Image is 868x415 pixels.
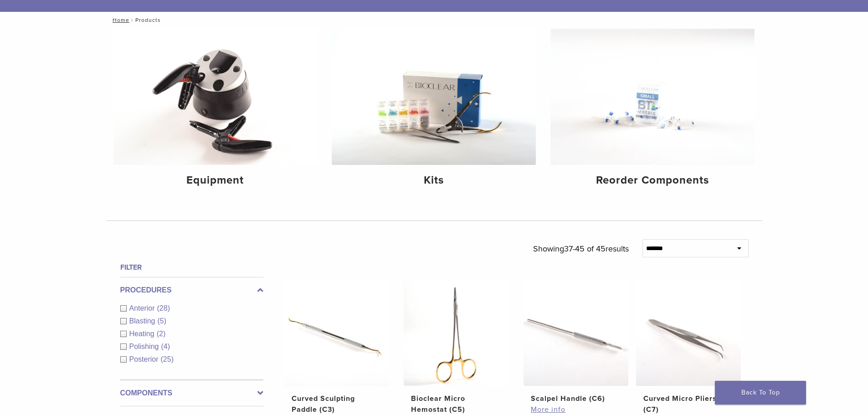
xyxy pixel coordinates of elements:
[558,172,747,189] h4: Reorder Components
[157,304,170,312] span: (28)
[284,281,389,386] img: Curved Sculpting Paddle (C3)
[161,355,174,363] span: (25)
[157,330,166,338] span: (2)
[284,281,390,415] a: Curved Sculpting Paddle (C3)Curved Sculpting Paddle (C3)
[403,281,509,415] a: Bioclear Micro Hemostat (C5)Bioclear Micro Hemostat (C5)
[643,393,734,415] h2: Curved Micro Pliers (C7)
[120,388,263,399] label: Components
[110,17,129,23] a: Home
[157,317,166,325] span: (5)
[129,343,161,350] span: Polishing
[564,244,606,254] span: 37-45 of 45
[636,281,741,386] img: Curved Micro Pliers (C7)
[550,29,755,195] a: Reorder Components
[332,29,536,165] img: Kits
[120,262,263,273] h4: Filter
[129,18,135,22] span: /
[292,393,382,415] h2: Curved Sculpting Paddle (C3)
[531,393,621,404] h2: Scalpel Handle (C6)
[129,317,158,325] span: Blasting
[332,29,536,195] a: Kits
[715,381,806,405] a: Back To Top
[339,172,529,189] h4: Kits
[636,281,742,415] a: Curved Micro Pliers (C7)Curved Micro Pliers (C7)
[404,281,508,386] img: Bioclear Micro Hemostat (C5)
[106,12,762,28] nav: Products
[161,343,170,350] span: (4)
[411,393,501,415] h2: Bioclear Micro Hemostat (C5)
[120,285,263,296] label: Procedures
[129,330,157,338] span: Heating
[531,404,621,415] a: More info
[129,355,161,363] span: Posterior
[533,239,629,258] p: Showing results
[113,29,318,165] img: Equipment
[113,29,318,195] a: Equipment
[524,281,628,386] img: Scalpel Handle (C6)
[121,172,310,189] h4: Equipment
[550,29,755,165] img: Reorder Components
[523,281,629,404] a: Scalpel Handle (C6)Scalpel Handle (C6)
[129,304,157,312] span: Anterior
